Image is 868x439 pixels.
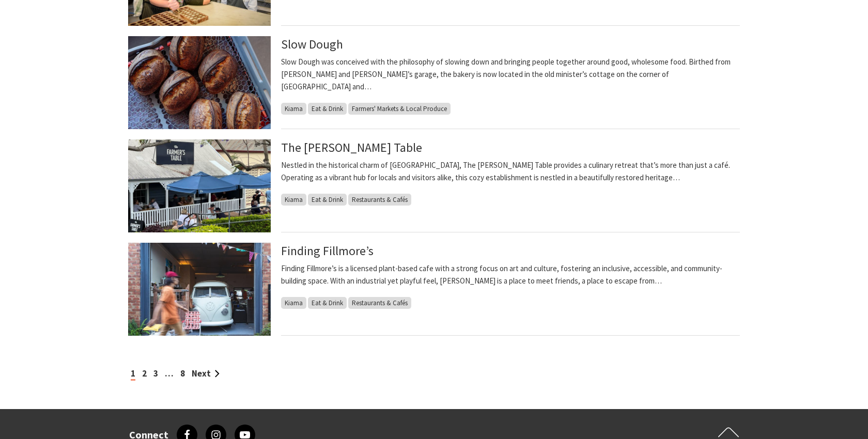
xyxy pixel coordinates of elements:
a: 8 [180,368,185,379]
img: Sour Dough Loafs [128,36,271,129]
span: Eat & Drink [308,194,347,206]
a: 3 [153,368,158,379]
a: The [PERSON_NAME] Table [281,139,422,155]
img: Retro VW van in café garage with bunting, bar setup, and person walking past. [128,243,271,336]
span: Eat & Drink [308,103,347,115]
span: Kiama [281,103,306,115]
a: Finding Fillmore’s [281,243,374,259]
p: Finding Fillmore’s is a licensed plant-based cafe with a strong focus on art and culture, fosteri... [281,262,740,287]
a: Next [192,368,220,379]
span: Eat & Drink [308,297,347,309]
span: Kiama [281,194,306,206]
span: 1 [131,368,135,381]
span: Restaurants & Cafés [348,297,411,309]
p: Slow Dough was conceived with the philosophy of slowing down and bringing people together around ... [281,56,740,93]
span: … [165,368,174,379]
span: Restaurants & Cafés [348,194,411,206]
a: Slow Dough [281,36,343,52]
a: 2 [142,368,147,379]
p: Nestled in the historical charm of [GEOGRAPHIC_DATA], The [PERSON_NAME] Table provides a culinary... [281,159,740,184]
span: Kiama [281,297,306,309]
span: Farmers' Markets & Local Produce [348,103,451,115]
img: Entrance from Collins Street [128,139,271,232]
